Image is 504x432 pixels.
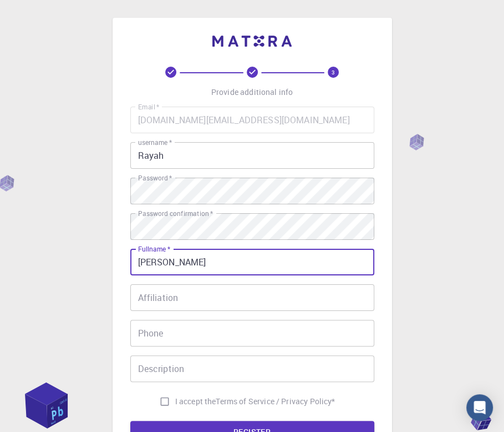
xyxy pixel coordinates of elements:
p: Terms of Service / Privacy Policy * [216,396,335,407]
div: Open Intercom Messenger [466,394,493,421]
label: Email [138,102,159,112]
label: username [138,138,172,147]
label: Fullname [138,244,170,254]
label: Password [138,173,172,183]
text: 3 [332,68,335,76]
span: I accept the [175,396,216,407]
label: Password confirmation [138,209,213,218]
a: Terms of Service / Privacy Policy* [216,396,335,407]
p: Provide additional info [211,87,293,98]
